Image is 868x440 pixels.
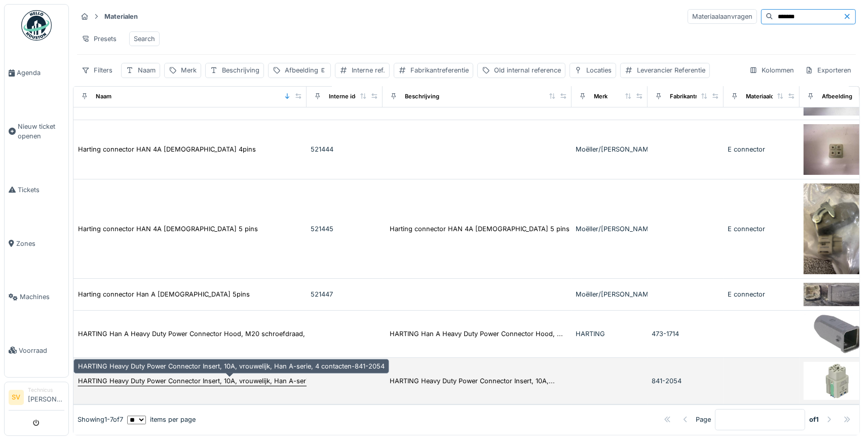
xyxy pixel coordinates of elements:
div: Harting connector Han A [DEMOGRAPHIC_DATA] 5pins [78,289,250,299]
div: Interne ref. [352,65,385,75]
div: Harting connector HAN 4A [DEMOGRAPHIC_DATA] 5 pins [78,224,258,234]
div: Locaties [586,65,612,75]
div: Fabrikantreferentie [670,92,723,101]
div: HARTING Heavy Duty Power Connector Insert, 10A,... [390,376,555,386]
div: Afbeelding [822,92,852,101]
div: Search [134,34,155,44]
div: Harting connector HAN 4A [DEMOGRAPHIC_DATA] 4pins [78,144,256,154]
div: 841-2054 [652,376,720,386]
div: Moëller/[PERSON_NAME]/Schneider/Telemecanique… [576,144,644,154]
div: E connector [728,224,796,234]
div: 473-1714 [652,329,720,339]
a: Tickets [5,163,68,217]
a: SV Technicus[PERSON_NAME] [9,386,64,411]
span: Voorraad [19,346,64,355]
div: Moëller/[PERSON_NAME]/Schneider/Telemecanique… [576,289,644,299]
div: Beschrijving [222,65,259,75]
div: Merk [594,92,608,101]
div: Merk [181,65,197,75]
div: Beschrijving [405,92,439,101]
div: Page [696,415,711,424]
div: Harting connector HAN 4A [DEMOGRAPHIC_DATA] 5 pins [390,224,570,234]
div: HARTING Han A Heavy Duty Power Connector Hood, ... [390,329,563,339]
div: HARTING Heavy Duty Power Connector Insert, 10A, vrouwelijk, Han A-serie, 4 contacten-841-2054 [73,359,389,374]
div: 521447 [311,289,379,299]
div: Moëller/[PERSON_NAME]/Schneider/Telemecanique… [576,224,644,234]
div: Afbeelding [285,65,326,75]
a: Agenda [5,46,68,100]
div: E connector [728,289,796,299]
div: E connector [728,144,796,154]
div: Leverancier Referentie [637,65,705,75]
img: Badge_color-CXgf-gQk.svg [21,10,52,41]
div: Materiaalcategorie [746,92,797,101]
div: 521445 [311,224,379,234]
div: Fabrikantreferentie [410,65,469,75]
div: HARTING Han A Heavy Duty Power Connector Hood, M20 schroefdraad, Top Entry 473-1714 [78,329,366,339]
span: Nieuw ticket openen [18,122,64,141]
strong: of 1 [809,415,819,424]
div: Naam [138,65,156,75]
div: HARTING Heavy Duty Power Connector Insert, 10A, vrouwelijk, Han A-serie, 4 contacten-841-2054 [78,376,385,386]
span: Tickets [18,185,64,195]
div: Showing 1 - 7 of 7 [78,415,123,424]
div: 521444 [311,144,379,154]
div: items per page [127,415,196,424]
a: Nieuw ticket openen [5,100,68,163]
strong: Materialen [100,12,142,21]
span: Machines [20,292,64,302]
div: Filters [77,63,117,78]
span: Zones [16,239,64,248]
a: Voorraad [5,324,68,378]
li: SV [9,390,24,405]
div: Interne identificator [329,92,384,101]
div: Exporteren [801,63,856,78]
div: Materiaalaanvragen [688,9,757,24]
div: HARTING [576,329,644,339]
div: Presets [77,31,121,46]
a: Zones [5,216,68,270]
li: [PERSON_NAME] [28,386,64,408]
a: Machines [5,270,68,324]
div: Technicus [28,386,64,394]
div: Kolommen [745,63,799,78]
div: Naam [96,92,111,101]
span: Agenda [17,68,64,78]
div: Old internal reference [494,65,561,75]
